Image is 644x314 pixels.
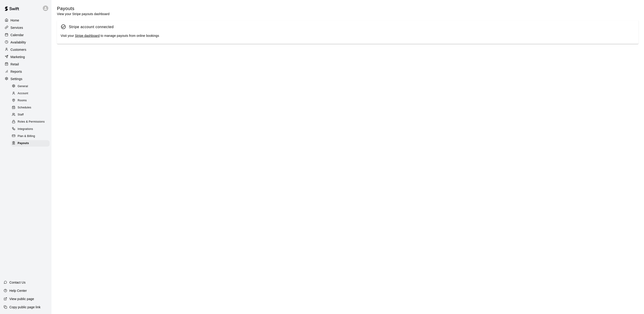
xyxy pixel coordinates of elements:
[11,112,50,118] div: Staff
[4,68,48,75] a: Reports
[18,120,45,124] span: Roles & Permissions
[4,17,48,24] a: Home
[11,104,51,111] a: Schedules
[11,40,26,45] p: Availability
[18,84,28,89] span: General
[11,18,19,23] p: Home
[4,61,48,68] a: Retail
[11,118,51,126] a: Roles & Permissions
[11,119,50,125] div: Roles & Permissions
[57,12,110,16] p: View your Stripe payouts dashboard
[4,39,48,46] a: Availability
[11,133,50,140] div: Plan & Billing
[75,34,100,38] a: Stripe dashboard
[11,133,51,140] a: Plan & Billing
[11,140,51,147] a: Payouts
[11,126,50,132] div: Integrations
[11,140,50,147] div: Payouts
[9,305,40,309] p: Copy public page link
[18,127,33,132] span: Integrations
[11,111,51,118] a: Staff
[11,83,50,90] div: General
[18,105,31,110] span: Schedules
[4,54,48,60] a: Marketing
[9,297,34,301] p: View public page
[11,77,22,81] p: Settings
[11,90,50,97] div: Account
[11,97,50,104] div: Rooms
[9,288,27,293] p: Help Center
[61,33,635,38] div: Visit your to manage payouts from online bookings
[4,75,48,82] a: Settings
[4,32,48,38] a: Calendar
[11,33,24,37] p: Calendar
[11,83,51,90] a: General
[69,24,114,30] div: Stripe account connected
[18,91,28,96] span: Account
[11,25,23,30] p: Services
[4,24,48,31] a: Services
[18,113,24,117] span: Staff
[11,69,22,74] p: Reports
[9,280,26,285] p: Contact Us
[11,55,25,59] p: Marketing
[11,97,51,104] a: Rooms
[11,90,51,97] a: Account
[18,141,29,146] span: Payouts
[57,5,110,12] h5: Payouts
[11,62,19,67] p: Retail
[4,46,48,53] a: Customers
[11,47,26,52] p: Customers
[18,98,27,103] span: Rooms
[18,134,35,139] span: Plan & Billing
[11,105,50,111] div: Schedules
[11,126,51,133] a: Integrations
